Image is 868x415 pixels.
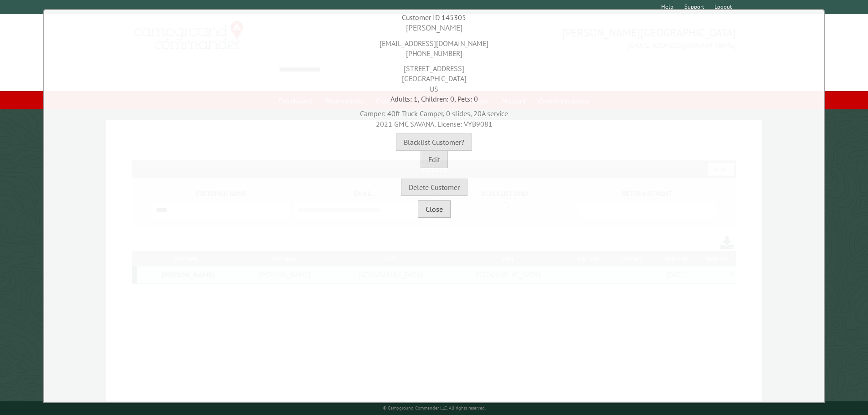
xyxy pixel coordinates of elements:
[46,59,822,94] div: [STREET_ADDRESS] [GEOGRAPHIC_DATA] US
[383,405,486,411] small: © Campground Commander LLC. All rights reserved.
[46,12,822,22] div: Customer ID 145305
[46,104,822,129] div: Camper: 40ft Truck Camper, 0 slides, 20A service
[46,22,822,34] div: [PERSON_NAME]
[46,94,822,104] div: Adults: 1, Children: 0, Pets: 0
[376,119,493,128] span: 2021 GMC SAVANA, License: VYB9081
[396,133,472,151] button: Blacklist Customer?
[421,151,448,168] button: Edit
[401,179,467,196] button: Delete Customer
[46,34,822,59] div: [EMAIL_ADDRESS][DOMAIN_NAME] [PHONE_NUMBER]
[418,200,451,218] button: Close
